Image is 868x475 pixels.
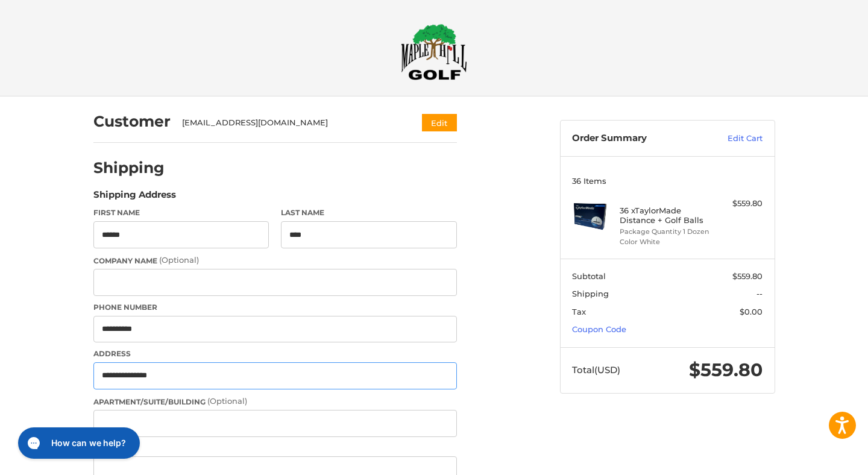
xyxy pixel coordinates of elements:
[93,302,457,313] label: Phone Number
[93,112,171,131] h2: Customer
[572,271,606,281] span: Subtotal
[159,255,199,265] small: (Optional)
[732,271,763,281] span: $559.80
[572,324,626,334] a: Coupon Code
[281,207,457,218] label: Last Name
[93,207,269,218] label: First Name
[702,133,763,145] a: Edit Cart
[93,348,457,359] label: Address
[715,198,763,210] div: $559.80
[572,133,702,145] h3: Order Summary
[572,307,586,316] span: Tax
[740,307,763,316] span: $0.00
[93,443,457,454] label: City
[620,237,712,247] li: Color White
[620,227,712,237] li: Package Quantity 1 Dozen
[93,159,165,177] h2: Shipping
[182,117,398,129] div: [EMAIL_ADDRESS][DOMAIN_NAME]
[93,254,457,266] label: Company Name
[93,395,457,407] label: Apartment/Suite/Building
[12,423,143,463] iframe: Gorgias live chat messenger
[572,176,763,186] h3: 36 Items
[422,114,457,131] button: Edit
[756,289,763,298] span: --
[620,206,712,225] h4: 36 x TaylorMade Distance + Golf Balls
[207,396,247,406] small: (Optional)
[401,24,467,80] img: Maple Hill Golf
[689,359,763,381] span: $559.80
[572,364,620,376] span: Total (USD)
[93,188,176,207] legend: Shipping Address
[572,289,609,298] span: Shipping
